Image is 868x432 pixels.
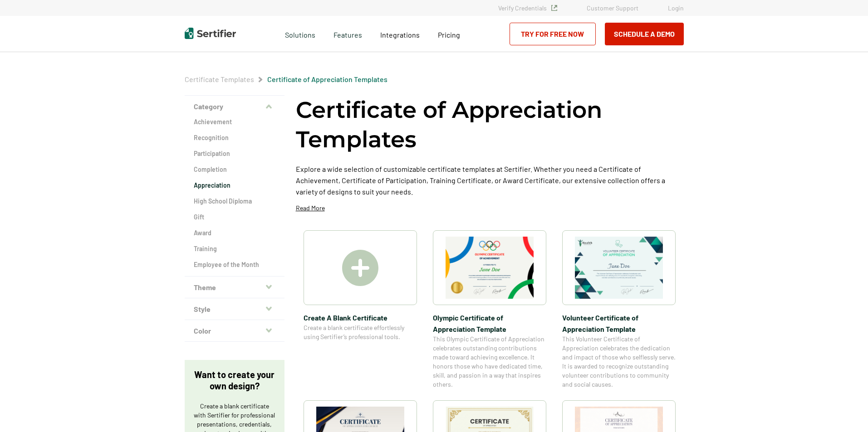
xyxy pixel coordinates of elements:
[185,117,284,277] div: Category
[304,312,417,323] span: Create A Blank Certificate
[433,230,546,389] a: Olympic Certificate of Appreciation​ TemplateOlympic Certificate of Appreciation​ TemplateThis Ol...
[380,30,420,39] span: Integrations
[498,4,557,12] a: Verify Credentials
[194,149,275,158] a: Participation
[185,96,284,117] button: Category
[267,75,387,83] a: Certificate of Appreciation Templates
[433,312,546,335] span: Olympic Certificate of Appreciation​ Template
[185,298,284,320] button: Style
[575,237,663,299] img: Volunteer Certificate of Appreciation Template
[194,260,275,269] a: Employee of the Month
[194,213,275,222] a: Gift
[562,335,676,389] span: This Volunteer Certificate of Appreciation celebrates the dedication and impact of those who self...
[551,5,557,11] img: Verified
[333,28,362,39] span: Features
[587,4,638,12] a: Customer Support
[304,323,417,341] span: Create a blank certificate effortlessly using Sertifier’s professional tools.
[510,23,596,45] a: Try for Free Now
[342,250,378,286] img: Create A Blank Certificate
[194,244,275,253] a: Training
[194,165,275,174] a: Completion
[194,117,275,126] a: Achievement
[446,237,534,299] img: Olympic Certificate of Appreciation​ Template
[438,30,460,39] span: Pricing
[185,75,254,84] span: Certificate Templates
[296,95,684,154] h1: Certificate of Appreciation Templates
[185,28,236,39] img: Sertifier | Digital Credentialing Platform
[194,369,275,392] p: Want to create your own design?
[194,133,275,142] a: Recognition
[562,312,676,335] span: Volunteer Certificate of Appreciation Template
[194,197,275,206] a: High School Diploma
[296,163,684,197] p: Explore a wide selection of customizable certificate templates at Sertifier. Whether you need a C...
[380,28,420,39] a: Integrations
[185,320,284,342] button: Color
[194,181,275,190] a: Appreciation
[285,28,315,39] span: Solutions
[267,75,387,84] span: Certificate of Appreciation Templates
[185,277,284,298] button: Theme
[433,335,546,389] span: This Olympic Certificate of Appreciation celebrates outstanding contributions made toward achievi...
[296,204,325,213] p: Read More
[438,28,460,39] a: Pricing
[194,228,275,238] a: Award
[562,230,676,389] a: Volunteer Certificate of Appreciation TemplateVolunteer Certificate of Appreciation TemplateThis ...
[185,75,387,84] div: Breadcrumb
[185,75,254,83] a: Certificate Templates
[668,4,684,12] a: Login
